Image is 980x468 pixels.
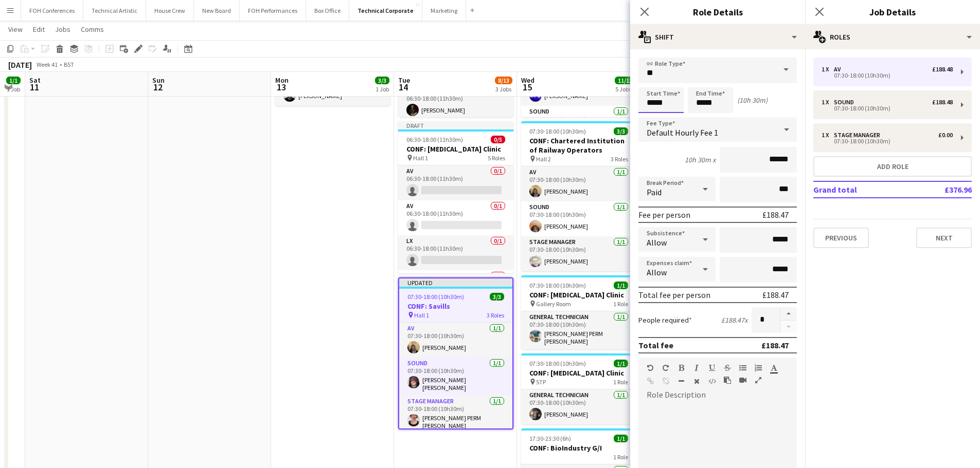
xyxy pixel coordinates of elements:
[762,210,789,220] div: £188.47
[4,23,27,36] a: View
[398,121,513,273] app-job-card: Draft06:30-18:00 (11h30m)0/5CONF: [MEDICAL_DATA] Clinic Hall 15 RolesAV0/106:30-18:00 (11h30m) AV...
[536,378,546,386] span: STP
[780,307,797,321] button: Increase
[613,378,628,386] span: 1 Role
[406,136,463,143] span: 06:30-18:00 (11h30m)
[398,76,410,85] span: Tue
[521,106,636,144] app-card-role: Sound1/106:30-18:00 (11h30m)
[685,155,716,164] div: 10h 30m x
[8,25,23,34] span: View
[521,443,636,453] h3: CONF: BioIndustry G/I
[29,76,41,85] span: Sat
[81,25,104,34] span: Comms
[529,282,586,289] span: 07:30-18:00 (10h30m)
[399,302,512,311] h3: CONF: Savills
[521,76,534,85] span: Wed
[813,181,911,198] td: Grand total
[638,340,673,350] div: Total fee
[521,166,636,201] app-card-role: AV1/107:30-18:00 (10h30m)[PERSON_NAME]
[521,353,636,424] div: 07:30-18:00 (10h30m)1/1CONF: [MEDICAL_DATA] Clinic STP1 RoleGeneral Technician1/107:30-18:00 (10h...
[399,396,512,434] app-card-role: Stage Manager1/107:30-18:00 (10h30m)[PERSON_NAME] PERM [PERSON_NAME]
[194,1,240,21] button: New Board
[521,368,636,378] h3: CONF: [MEDICAL_DATA] Clinic
[647,187,662,197] span: Paid
[8,60,32,70] div: [DATE]
[822,73,953,78] div: 07:30-18:00 (10h30m)
[490,293,504,301] span: 3/3
[693,377,700,385] button: Clear Formatting
[536,155,551,163] span: Hall 2
[398,235,513,270] app-card-role: LX0/106:30-18:00 (11h30m)
[822,66,834,73] div: 1 x
[398,144,513,154] h3: CONF: [MEDICAL_DATA] Clinic
[33,25,45,34] span: Edit
[422,1,466,21] button: Marketing
[678,377,685,385] button: Horizontal Line
[83,1,146,21] button: Technical Artistic
[521,311,636,349] app-card-role: General Technician1/107:30-18:00 (10h30m)[PERSON_NAME] PERM [PERSON_NAME]
[834,66,845,73] div: AV
[529,360,586,367] span: 07:30-18:00 (10h30m)
[306,1,349,21] button: Box Office
[520,81,534,93] span: 15
[813,156,972,177] button: Add role
[399,323,512,358] app-card-role: AV1/107:30-18:00 (10h30m)[PERSON_NAME]
[64,61,74,68] div: BST
[398,85,513,120] app-card-role: Stage Manager1/106:30-18:00 (11h30m)[PERSON_NAME]
[398,270,513,305] app-card-role: Sound0/1
[822,106,953,111] div: 07:30-18:00 (10h30m)
[398,165,513,200] app-card-role: AV0/106:30-18:00 (11h30m)
[647,364,654,372] button: Undo
[611,155,628,163] span: 3 Roles
[399,358,512,396] app-card-role: Sound1/107:30-18:00 (10h30m)[PERSON_NAME] [PERSON_NAME]
[521,121,636,271] app-job-card: 07:30-18:00 (10h30m)3/3CONF: Chartered Institution of Railway Operators Hall 23 RolesAV1/107:30-1...
[614,360,628,367] span: 1/1
[762,290,789,300] div: £188.47
[647,267,667,277] span: Allow
[274,81,289,93] span: 13
[761,340,789,350] div: £188.47
[647,127,718,138] span: Default Hourly Fee 1
[275,76,289,85] span: Mon
[521,236,636,271] app-card-role: Stage Manager1/107:30-18:00 (10h30m)[PERSON_NAME]
[488,154,505,162] span: 5 Roles
[739,364,746,372] button: Unordered List
[822,139,953,144] div: 07:30-18:00 (10h30m)
[911,181,972,198] td: £376.96
[151,81,165,93] span: 12
[521,275,636,349] app-job-card: 07:30-18:00 (10h30m)1/1CONF: [MEDICAL_DATA] Clinic Gallery Room1 RoleGeneral Technician1/107:30-1...
[491,136,505,143] span: 0/5
[375,77,389,84] span: 3/3
[399,278,512,287] div: Updated
[413,154,428,162] span: Hall 1
[77,23,108,36] a: Comms
[28,81,41,93] span: 11
[647,237,667,248] span: Allow
[495,77,512,84] span: 8/13
[398,277,513,429] app-job-card: Updated07:30-18:00 (10h30m)3/3CONF: Savills Hall 13 RolesAV1/107:30-18:00 (10h30m)[PERSON_NAME]So...
[615,77,635,84] span: 11/11
[739,376,746,384] button: Insert video
[662,364,669,372] button: Redo
[630,25,805,49] div: Shift
[414,311,429,319] span: Hall 1
[529,435,571,442] span: 17:30-23:30 (6h)
[6,77,21,84] span: 1/1
[638,315,692,325] label: People required
[822,99,834,106] div: 1 x
[407,293,464,301] span: 07:30-18:00 (10h30m)
[521,136,636,155] h3: CONF: Chartered Institution of Railway Operators
[21,1,83,21] button: FOH Conferences
[755,376,762,384] button: Fullscreen
[693,364,700,372] button: Italic
[521,201,636,236] app-card-role: Sound1/107:30-18:00 (10h30m)[PERSON_NAME]
[630,5,805,18] h3: Role Details
[638,290,710,300] div: Total fee per person
[613,453,628,461] span: 1 Role
[349,1,422,21] button: Technical Corporate
[29,23,49,36] a: Edit
[495,85,512,93] div: 3 Jobs
[678,364,685,372] button: Bold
